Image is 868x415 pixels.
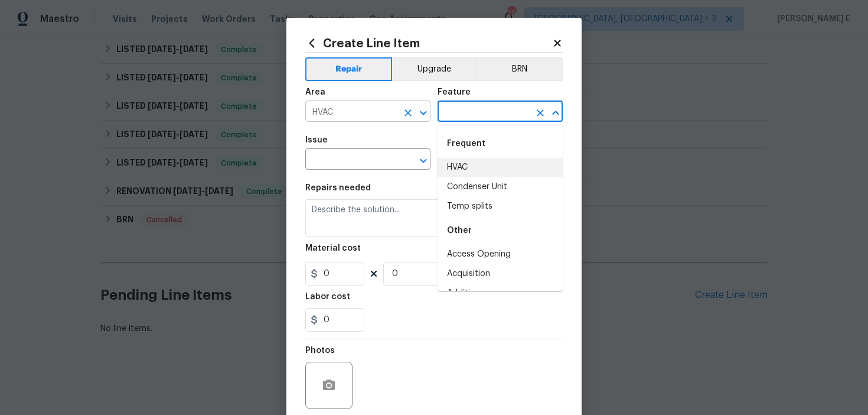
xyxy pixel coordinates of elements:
li: HVAC [438,158,563,177]
div: Other [438,216,563,245]
h5: Issue [305,136,328,144]
button: Clear [532,105,549,121]
button: Clear [400,105,416,121]
h2: Create Line Item [305,37,552,50]
button: Repair [305,57,392,81]
h5: Material cost [305,244,361,252]
button: BRN [476,57,563,81]
h5: Feature [438,88,471,96]
button: Close [547,105,564,121]
li: Acquisition [438,264,563,284]
li: Condenser Unit [438,177,563,197]
li: Temp splits [438,197,563,216]
button: Open [415,153,432,169]
h5: Labor cost [305,293,350,301]
h5: Photos [305,346,335,355]
button: Upgrade [392,57,477,81]
button: Open [415,105,432,121]
h5: Repairs needed [305,184,371,192]
div: Frequent [438,129,563,158]
li: Access Opening [438,245,563,264]
li: Addition [438,284,563,303]
h5: Area [305,88,325,96]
